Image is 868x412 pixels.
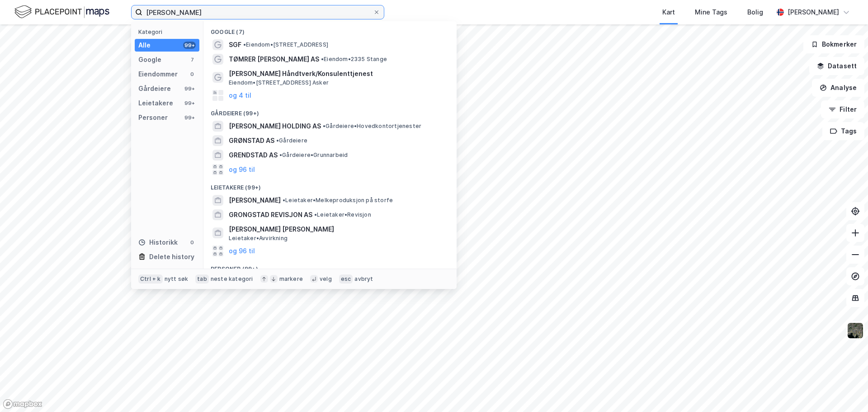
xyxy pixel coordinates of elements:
span: Eiendom • [STREET_ADDRESS] Asker [229,79,329,86]
div: neste kategori [211,275,253,283]
span: GRØNSTAD AS [229,135,274,146]
div: Alle [138,40,151,51]
div: Google [138,54,161,65]
span: GRONGSTAD REVISJON AS [229,209,312,220]
img: 9k= [847,322,864,339]
span: GRENDSTAD AS [229,150,278,161]
a: Mapbox homepage [3,399,42,409]
div: tab [195,275,209,284]
button: og 4 til [229,90,251,101]
span: Gårdeiere • Grunnarbeid [279,152,348,159]
img: logo.f888ab2527a4732fd821a326f86c7f29.svg [14,4,109,20]
div: Ctrl + k [138,275,163,284]
span: [PERSON_NAME] HOLDING AS [229,121,321,132]
div: Mine Tags [695,7,727,18]
div: avbryt [354,275,373,283]
span: Leietaker • Melkeproduksjon på storfe [283,197,393,204]
input: Søk på adresse, matrikkel, gårdeiere, leietakere eller personer [142,5,373,19]
span: • [321,56,324,62]
div: Google (7) [203,21,457,38]
span: [PERSON_NAME] Håndtverk/Konsulenttjenest [229,68,446,79]
span: • [276,137,279,144]
div: Eiendommer [138,69,178,80]
button: Tags [822,122,864,140]
span: [PERSON_NAME] [PERSON_NAME] [229,224,446,235]
span: • [314,211,317,218]
div: Bolig [747,7,763,18]
div: 7 [189,56,196,63]
div: 0 [189,71,196,78]
div: 99+ [183,42,196,49]
span: Leietaker • Avvirkning [229,235,288,242]
div: Leietakere (99+) [203,177,457,193]
button: Filter [821,100,864,118]
span: TØMRER [PERSON_NAME] AS [229,54,319,65]
iframe: Chat Widget [823,369,868,412]
div: Leietakere [138,98,173,109]
span: Eiendom • 2335 Stange [321,56,387,63]
span: • [323,123,325,129]
div: [PERSON_NAME] [788,7,839,18]
div: Personer [138,112,168,123]
div: 99+ [183,114,196,121]
span: Gårdeiere • Hovedkontortjenester [323,123,421,130]
div: Gårdeiere [138,83,171,94]
span: • [243,41,246,48]
span: Gårdeiere [276,137,307,144]
div: 99+ [183,99,196,107]
div: nytt søk [165,275,189,283]
div: velg [320,275,332,283]
div: Kategori [138,28,199,35]
div: Historikk [138,237,178,248]
div: Gårdeiere (99+) [203,103,457,119]
span: • [283,197,285,204]
div: markere [279,275,303,283]
span: Leietaker • Revisjon [314,211,371,218]
div: Personer (99+) [203,258,457,275]
button: og 96 til [229,246,255,256]
span: Eiendom • [STREET_ADDRESS] [243,41,328,48]
button: Datasett [809,57,864,75]
button: Analyse [812,79,864,97]
button: og 96 til [229,164,255,175]
span: SGF [229,39,241,50]
button: Bokmerker [803,35,864,53]
div: Delete history [149,251,194,262]
div: 99+ [183,85,196,92]
span: • [279,152,282,158]
div: esc [339,275,353,284]
span: [PERSON_NAME] [229,195,281,206]
div: Kart [662,7,675,18]
div: 0 [189,239,196,246]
